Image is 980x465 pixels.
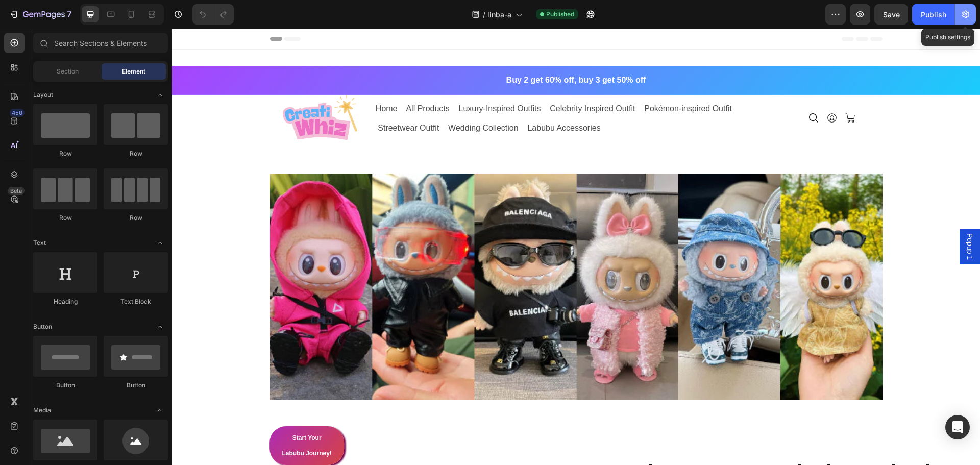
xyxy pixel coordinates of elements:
[172,29,980,465] iframe: Design area
[97,398,171,436] button: <p><span style="font-size:12px;">Start Your&nbsp;</span><br><span style="font-size:12px;">Labubu ...
[4,4,76,25] button: 7
[546,10,574,19] span: Published
[110,66,186,112] img: gempages_514502434173748208-f56bc97f-37ca-4309-8394-48483cb3cedd.webp
[33,90,53,100] span: Layout
[793,205,803,231] span: Popup 1
[104,213,168,223] div: Row
[104,149,168,158] div: Row
[67,8,71,20] p: 7
[912,4,955,25] button: Publish
[152,235,168,251] span: Toggle open
[152,87,168,103] span: Toggle open
[33,213,97,223] div: Row
[98,145,710,372] img: gempages_514502434173748208-fa428bd4-9560-4140-a923-86453812440c.webp
[152,319,168,335] span: Toggle open
[120,406,150,413] span: Start Your
[33,297,97,306] div: Heading
[921,9,946,20] div: Publish
[945,415,970,439] div: Open Intercom Messenger
[122,67,145,76] span: Element
[883,10,900,19] span: Save
[110,421,159,428] span: Labubu Journey!
[104,381,168,390] div: Button
[152,402,168,419] span: Toggle open
[483,9,485,20] span: /
[8,187,24,195] div: Beta
[104,297,168,306] div: Text Block
[192,4,234,25] div: Undo/Redo
[204,76,565,104] span: Home All Products Luxury-Inspired Outfits Celebrity Inspired Outfit Pokémon-inspired Outfit Stree...
[487,9,511,20] span: linba-a
[33,322,52,331] span: Button
[33,238,46,248] span: Text
[33,149,97,158] div: Row
[33,406,51,415] span: Media
[874,4,908,25] button: Save
[33,33,168,53] input: Search Sections & Elements
[57,67,79,76] span: Section
[10,109,24,117] div: 450
[33,381,97,390] div: Button
[334,47,474,56] strong: Buy 2 get 60% off, buy 3 get 50% off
